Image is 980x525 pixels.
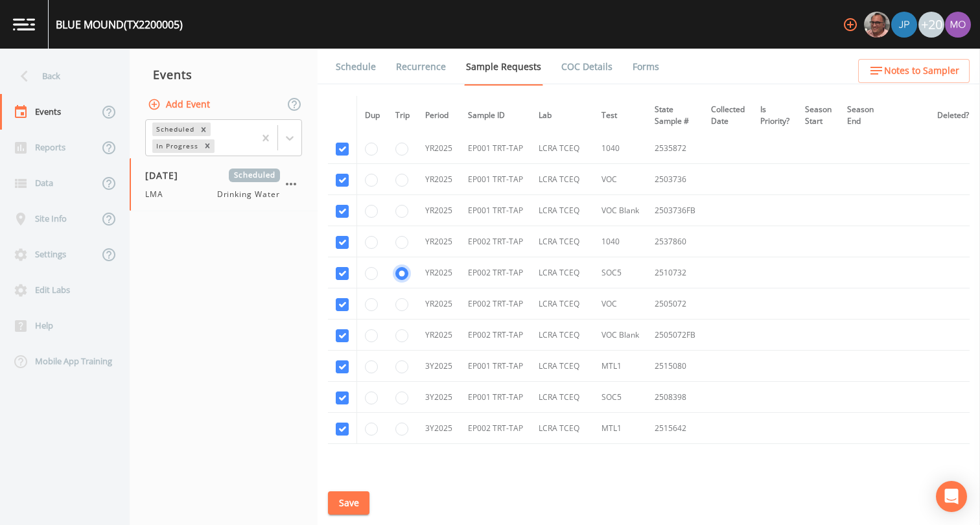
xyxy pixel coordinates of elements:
td: 2515642 [647,413,703,444]
td: VOC [594,288,647,320]
a: COC Details [559,49,614,85]
button: Notes to Sampler [858,59,970,83]
th: Trip [388,96,417,135]
td: 2505072 [647,288,703,320]
th: Period [417,96,460,135]
td: EP002 TRT-TAP [460,320,531,351]
div: Scheduled [152,122,196,136]
img: logo [13,18,35,30]
th: Test [594,96,647,135]
td: MTL1 [594,351,647,382]
div: Events [130,58,318,91]
div: Remove In Progress [200,139,215,153]
div: +20 [918,12,944,38]
th: Lab [531,96,594,135]
a: Recurrence [394,49,448,85]
td: 2503736FB [647,195,703,226]
th: Is Priority? [752,96,797,135]
td: MTL1 [594,413,647,444]
td: LCRA TCEQ [531,320,594,351]
td: 2510732 [647,257,703,288]
button: Save [328,491,369,515]
td: 2505072FB [647,320,703,351]
td: EP002 TRT-TAP [460,413,531,444]
div: Remove Scheduled [196,122,211,136]
img: e2d790fa78825a4bb76dcb6ab311d44c [864,12,890,38]
td: YR2025 [417,195,460,226]
td: YR2025 [417,226,460,257]
th: State Sample # [647,96,703,135]
td: YR2025 [417,164,460,195]
td: SOC5 [594,382,647,413]
td: LCRA TCEQ [531,288,594,320]
td: EP002 TRT-TAP [460,226,531,257]
a: Schedule [334,49,378,85]
td: YR2025 [417,320,460,351]
div: BLUE MOUND (TX2200005) [56,17,183,32]
td: 3Y2025 [417,351,460,382]
th: Season End [839,96,881,135]
td: VOC [594,164,647,195]
td: LCRA TCEQ [531,382,594,413]
td: EP001 TRT-TAP [460,164,531,195]
img: 4e251478aba98ce068fb7eae8f78b90c [945,12,971,38]
td: 3Y2025 [417,382,460,413]
td: 2515080 [647,351,703,382]
td: LCRA TCEQ [531,257,594,288]
td: 2508398 [647,382,703,413]
td: LCRA TCEQ [531,226,594,257]
span: Scheduled [229,169,280,182]
button: Add Event [145,93,215,117]
div: Mike Franklin [863,12,891,38]
td: YR2025 [417,288,460,320]
div: Joshua gere Paul [891,12,918,38]
th: Sample ID [460,96,531,135]
div: In Progress [152,139,200,153]
span: Notes to Sampler [884,63,959,79]
th: Season Start [797,96,839,135]
th: Deleted? [929,96,977,135]
td: LCRA TCEQ [531,195,594,226]
span: Drinking Water [217,189,280,200]
td: VOC Blank [594,320,647,351]
td: 2535872 [647,133,703,164]
td: SOC5 [594,257,647,288]
img: 41241ef155101aa6d92a04480b0d0000 [891,12,917,38]
td: 2503736 [647,164,703,195]
td: 3Y2025 [417,413,460,444]
td: EP001 TRT-TAP [460,382,531,413]
span: [DATE] [145,169,187,182]
div: Open Intercom Messenger [936,481,967,512]
td: EP001 TRT-TAP [460,195,531,226]
td: LCRA TCEQ [531,164,594,195]
td: EP001 TRT-TAP [460,133,531,164]
a: Sample Requests [464,49,543,86]
td: EP002 TRT-TAP [460,257,531,288]
td: VOC Blank [594,195,647,226]
td: 1040 [594,226,647,257]
td: LCRA TCEQ [531,413,594,444]
td: 2537860 [647,226,703,257]
td: LCRA TCEQ [531,351,594,382]
td: YR2025 [417,257,460,288]
td: YR2025 [417,133,460,164]
a: [DATE]ScheduledLMADrinking Water [130,158,318,211]
td: EP002 TRT-TAP [460,288,531,320]
th: Dup [357,96,388,135]
td: 1040 [594,133,647,164]
a: Forms [631,49,661,85]
span: LMA [145,189,171,200]
td: LCRA TCEQ [531,133,594,164]
td: EP001 TRT-TAP [460,351,531,382]
th: Collected Date [703,96,752,135]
